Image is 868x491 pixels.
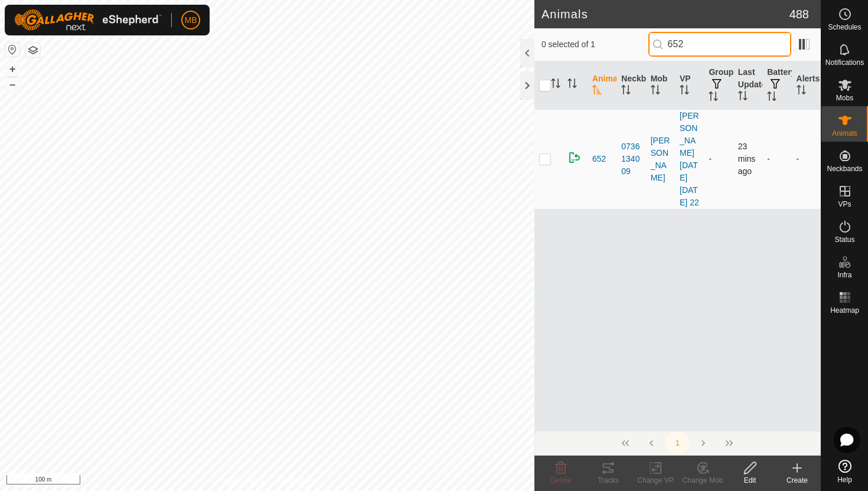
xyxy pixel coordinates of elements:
button: 1 [665,431,689,455]
th: Mob [646,61,675,110]
p-sorticon: Activate to sort [621,87,631,96]
span: Animals [832,130,857,137]
span: Schedules [828,24,861,31]
p-sorticon: Activate to sort [709,93,718,103]
p-sorticon: Activate to sort [738,93,748,102]
div: Create [774,475,821,486]
a: Privacy Policy [220,476,265,486]
th: Animal [588,61,616,110]
input: Search (S) [648,32,791,57]
div: 0736134009 [621,140,641,178]
a: Help [821,455,868,488]
th: Battery [762,61,791,110]
span: Status [834,236,854,243]
a: Contact Us [279,476,314,486]
div: Tracks [585,475,632,486]
div: Edit [726,475,774,486]
span: Notifications [825,59,864,66]
button: + [5,62,19,76]
span: Help [837,476,852,483]
p-sorticon: Activate to sort [567,80,577,90]
p-sorticon: Activate to sort [680,87,689,96]
th: VP [675,61,704,110]
span: VPs [838,201,851,208]
span: 22 Aug 2025, 5:26 am [738,142,756,176]
span: Heatmap [830,307,859,314]
div: Change Mob [679,475,726,486]
button: Reset Map [5,42,19,57]
span: Infra [837,271,851,279]
a: [PERSON_NAME][DATE][DATE] 22 [680,111,699,207]
span: 488 [789,5,809,23]
p-sorticon: Activate to sort [651,87,660,96]
td: - [704,109,733,209]
th: Neckband [616,61,645,110]
img: returning on [567,150,582,165]
span: 0 selected of 1 [541,38,648,51]
div: [PERSON_NAME] [651,135,670,184]
td: - [792,109,821,209]
p-sorticon: Activate to sort [797,87,806,96]
span: Neckbands [827,165,862,172]
p-sorticon: Activate to sort [767,93,776,103]
button: Map Layers [26,43,40,57]
div: Change VP [632,475,679,486]
img: Gallagher Logo [14,9,162,31]
span: MB [185,14,197,27]
th: Groups [704,61,733,110]
span: 652 [592,153,606,165]
span: Mobs [836,94,853,102]
p-sorticon: Activate to sort [551,80,560,90]
th: Alerts [792,61,821,110]
span: Delete [551,476,572,485]
h2: Animals [541,7,789,21]
button: – [5,77,19,91]
td: - [762,109,791,209]
p-sorticon: Activate to sort [592,87,602,96]
th: Last Updated [733,61,762,110]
